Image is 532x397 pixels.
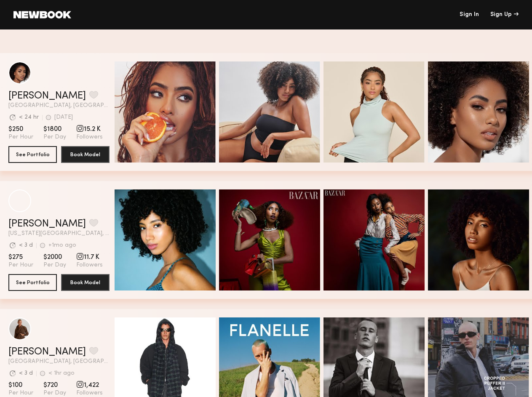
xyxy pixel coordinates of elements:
[8,253,33,261] span: $275
[61,274,110,291] button: Book Model
[8,125,33,133] span: $250
[8,103,110,109] span: [GEOGRAPHIC_DATA], [GEOGRAPHIC_DATA]
[76,125,103,133] span: 15.2 K
[43,389,66,397] span: Per Day
[8,381,33,389] span: $100
[43,381,66,389] span: $720
[19,370,33,376] div: < 3 d
[8,219,86,229] a: [PERSON_NAME]
[76,381,103,389] span: 1,422
[76,261,103,269] span: Followers
[48,242,76,248] div: +1mo ago
[43,133,66,141] span: Per Day
[43,261,66,269] span: Per Day
[8,231,110,237] span: [US_STATE][GEOGRAPHIC_DATA], [GEOGRAPHIC_DATA]
[8,274,57,291] button: See Portfolio
[76,133,103,141] span: Followers
[19,242,33,248] div: < 3 d
[48,370,75,376] div: < 1hr ago
[54,115,73,120] div: [DATE]
[490,12,519,18] div: Sign Up
[8,146,57,163] button: See Portfolio
[460,12,479,18] a: Sign In
[76,253,103,261] span: 11.7 K
[43,253,66,261] span: $2000
[61,146,110,163] button: Book Model
[8,261,33,269] span: Per Hour
[76,389,103,397] span: Followers
[8,389,33,397] span: Per Hour
[43,125,66,133] span: $1800
[8,347,86,357] a: [PERSON_NAME]
[8,91,86,101] a: [PERSON_NAME]
[19,115,39,120] div: < 24 hr
[8,359,110,365] span: [GEOGRAPHIC_DATA], [GEOGRAPHIC_DATA]
[8,133,33,141] span: Per Hour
